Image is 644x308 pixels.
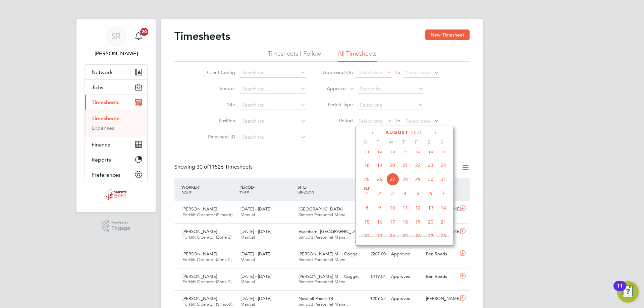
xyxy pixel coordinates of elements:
[412,173,424,186] span: 29
[424,159,437,172] span: 23
[240,212,255,218] span: Manual
[299,273,362,279] span: [PERSON_NAME] Mill, Cogge…
[299,206,342,212] span: [GEOGRAPHIC_DATA]
[358,101,424,110] input: Select one
[423,249,458,260] div: Ben Roads
[361,215,373,228] span: 15
[373,145,386,158] span: 12
[240,301,255,307] span: Manual
[205,134,235,140] label: Timesheet ID
[296,181,354,198] div: SITE
[412,215,424,228] span: 19
[182,273,217,279] span: [PERSON_NAME]
[424,230,437,242] span: 27
[197,164,253,170] span: 11526 Timesheets
[111,220,130,226] span: Powered by
[388,249,423,260] div: Approved
[299,212,350,218] span: Simcott Personnel Mana…
[181,190,192,195] span: ROLE
[361,187,373,200] span: 1
[205,102,235,108] label: Site
[85,189,148,200] a: Go to home page
[111,226,130,231] span: Engage
[182,234,231,240] span: Forklift Operator (Zone 2)
[393,116,402,125] span: To
[411,130,423,135] span: 2025
[412,201,424,214] span: 12
[423,293,458,304] div: [PERSON_NAME]
[399,173,412,186] span: 28
[240,273,271,279] span: [DATE] - [DATE]
[85,50,148,58] span: Scott Ridgers
[386,187,399,200] span: 3
[92,125,114,131] a: Expenses
[373,201,386,214] span: 9
[182,301,232,307] span: Forklift Operator (Simcott)
[182,251,217,257] span: [PERSON_NAME]
[437,159,450,172] span: 24
[111,32,121,41] span: SR
[388,271,423,282] div: Approved
[239,190,249,195] span: TYPE
[92,172,120,178] span: Preferences
[384,139,397,145] span: W
[354,226,388,237] div: £209.52
[85,152,147,167] button: Reports
[240,101,306,110] input: Search for...
[399,187,412,200] span: 4
[408,165,455,171] label: Approved
[298,190,314,195] span: VENDOR
[388,293,423,304] div: Approved
[299,229,364,234] span: Elsenham, [GEOGRAPHIC_DATA]
[354,249,388,260] div: £207.00
[85,95,147,110] button: Timesheets
[240,296,271,301] span: [DATE] - [DATE]
[373,230,386,242] span: 23
[354,271,388,282] div: £419.04
[424,145,437,158] span: 16
[437,173,450,186] span: 31
[399,145,412,158] span: 14
[373,187,386,200] span: 2
[399,159,412,172] span: 21
[182,212,232,218] span: Forklift Operator (Simcott)
[182,296,217,301] span: [PERSON_NAME]
[437,230,450,242] span: 28
[85,110,147,137] div: Timesheets
[240,279,255,285] span: Manual
[437,145,450,158] span: 17
[386,215,399,228] span: 17
[240,229,271,234] span: [DATE] - [DATE]
[372,139,384,145] span: T
[299,257,350,262] span: Simcott Personnel Mana…
[361,159,373,172] span: 18
[85,137,147,152] button: Finance
[92,84,103,90] span: Jobs
[180,181,238,198] div: WORKER
[361,145,373,158] span: 11
[85,80,147,95] button: Jobs
[338,50,377,62] li: All Timesheets
[412,230,424,242] span: 26
[361,173,373,186] span: 25
[174,164,254,171] div: Showing
[359,139,372,145] span: M
[140,28,148,36] span: 20
[373,159,386,172] span: 19
[238,181,296,198] div: PERIOD
[425,29,470,40] button: New Timesheet
[76,19,156,212] nav: Main navigation
[437,215,450,228] span: 21
[240,206,271,212] span: [DATE] - [DATE]
[240,251,271,257] span: [DATE] - [DATE]
[386,201,399,214] span: 10
[361,201,373,214] span: 8
[205,85,235,91] label: Vendor
[437,187,450,200] span: 7
[132,25,145,47] a: 20
[240,133,306,142] input: Search for...
[354,204,388,215] div: £207.00
[423,139,435,145] span: S
[299,234,350,240] span: Simcott Personnel Mana…
[361,187,373,190] span: Sep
